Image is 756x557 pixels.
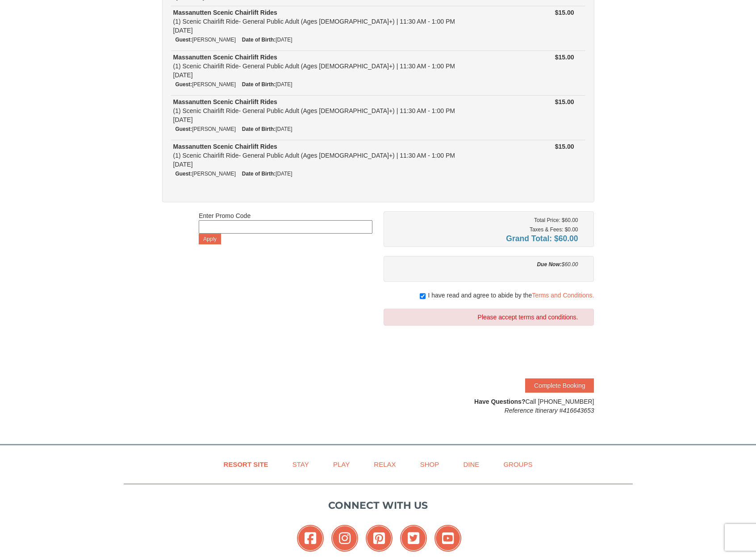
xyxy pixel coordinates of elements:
[175,126,236,132] small: [PERSON_NAME]
[199,234,221,244] button: Apply
[242,171,276,177] strong: Date of Birth:
[173,54,277,61] strong: Massanutten Scenic Chairlift Rides
[175,37,192,43] strong: Guest:
[384,397,594,415] div: Call [PHONE_NUMBER]
[173,142,505,169] div: (1) Scenic Chairlift Ride- General Public Adult (Ages [DEMOGRAPHIC_DATA]+) | 11:30 AM - 1:00 PM [...
[175,37,236,43] small: [PERSON_NAME]
[555,54,574,61] strong: $15.00
[242,81,276,88] strong: Date of Birth:
[390,260,578,269] div: $60.00
[173,143,277,150] strong: Massanutten Scenic Chairlift Rides
[532,292,594,299] a: Terms and Conditions.
[322,454,361,474] a: Play
[537,261,561,268] strong: Due Now:
[530,226,578,233] small: Taxes & Fees: $0.00
[173,53,505,80] div: (1) Scenic Chairlift Ride- General Public Adult (Ages [DEMOGRAPHIC_DATA]+) | 11:30 AM - 1:00 PM [...
[175,171,236,177] small: [PERSON_NAME]
[242,81,292,88] small: [DATE]
[242,126,292,132] small: [DATE]
[384,309,594,326] div: Please accept terms and conditions.
[242,126,276,132] strong: Date of Birth:
[242,171,292,177] small: [DATE]
[199,211,372,244] div: Enter Promo Code
[525,378,594,393] button: Complete Booking
[555,9,574,16] strong: $15.00
[555,143,574,150] strong: $15.00
[173,98,277,105] strong: Massanutten Scenic Chairlift Rides
[390,234,578,243] h4: Grand Total: $60.00
[175,81,192,88] strong: Guest:
[492,454,543,474] a: Groups
[242,37,292,43] small: [DATE]
[173,8,505,35] div: (1) Scenic Chairlift Ride- General Public Adult (Ages [DEMOGRAPHIC_DATA]+) | 11:30 AM - 1:00 PM [...
[173,9,277,16] strong: Massanutten Scenic Chairlift Rides
[281,454,320,474] a: Stay
[173,97,505,124] div: (1) Scenic Chairlift Ride- General Public Adult (Ages [DEMOGRAPHIC_DATA]+) | 11:30 AM - 1:00 PM [...
[175,81,236,88] small: [PERSON_NAME]
[458,335,594,369] iframe: reCAPTCHA
[213,454,280,474] a: Resort Site
[428,291,594,300] span: I have read and agree to abide by the
[124,498,633,513] p: Connect with us
[242,37,276,43] strong: Date of Birth:
[534,217,578,223] small: Total Price: $60.00
[452,454,490,474] a: Dine
[175,126,192,132] strong: Guest:
[474,398,525,405] strong: Have Questions?
[555,98,574,105] strong: $15.00
[409,454,451,474] a: Shop
[505,407,594,414] em: Reference Itinerary #416643653
[363,454,407,474] a: Relax
[175,171,192,177] strong: Guest:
